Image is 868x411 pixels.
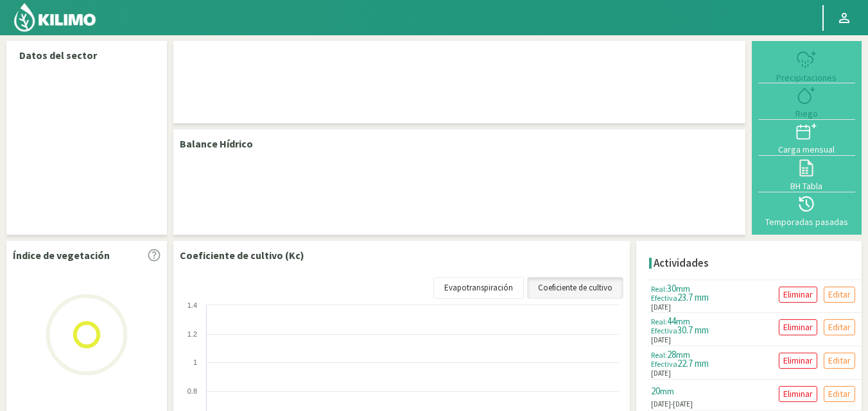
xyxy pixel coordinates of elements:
span: [DATE] [651,302,671,313]
p: Índice de vegetación [13,247,110,263]
span: [DATE] [673,399,693,408]
text: 0.8 [187,387,197,395]
img: Kilimo [13,2,97,33]
h4: Actividades [654,257,709,269]
a: Evapotranspiración [433,277,524,299]
button: Editar [824,287,855,303]
button: Carga mensual [758,120,855,156]
button: BH Tabla [758,156,855,192]
span: 44 [667,315,676,327]
span: Efectiva [651,359,677,369]
div: Riego [762,109,851,118]
span: [DATE] [651,368,671,379]
text: 1.4 [187,301,197,309]
p: Editar [828,320,851,335]
div: Temporadas pasadas [762,217,851,226]
span: mm [660,385,674,397]
span: Efectiva [651,293,677,303]
p: Editar [828,387,851,401]
span: - [671,399,673,408]
button: Editar [824,386,855,402]
a: Coeficiente de cultivo [527,277,623,299]
button: Precipitaciones [758,47,855,83]
p: Editar [828,287,851,302]
button: Riego [758,83,855,119]
p: Editar [828,353,851,368]
img: Loading... [22,271,151,399]
div: Carga mensual [762,145,851,154]
text: 1.2 [187,330,197,338]
span: [DATE] [651,399,671,410]
p: Datos del sector [19,47,154,63]
p: Coeficiente de cultivo (Kc) [180,247,304,263]
span: Real: [651,284,667,294]
span: mm [676,283,690,294]
button: Editar [824,319,855,335]
span: 23.7 mm [677,291,709,303]
span: Efectiva [651,326,677,335]
span: 22.7 mm [677,357,709,369]
span: 30 [667,282,676,294]
span: Real: [651,317,667,326]
span: mm [676,349,690,360]
p: Eliminar [783,287,813,302]
p: Eliminar [783,320,813,335]
p: Eliminar [783,353,813,368]
button: Eliminar [779,319,817,335]
button: Eliminar [779,353,817,369]
span: 28 [667,348,676,360]
p: Balance Hídrico [180,136,253,151]
button: Temporadas pasadas [758,192,855,228]
span: [DATE] [651,335,671,346]
span: 30.7 mm [677,324,709,336]
span: Real: [651,350,667,360]
button: Editar [824,353,855,369]
text: 1 [193,358,197,366]
div: Precipitaciones [762,73,851,82]
span: 20 [651,385,660,397]
span: mm [676,315,690,327]
p: Eliminar [783,387,813,401]
div: BH Tabla [762,181,851,190]
button: Eliminar [779,386,817,402]
button: Eliminar [779,287,817,303]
